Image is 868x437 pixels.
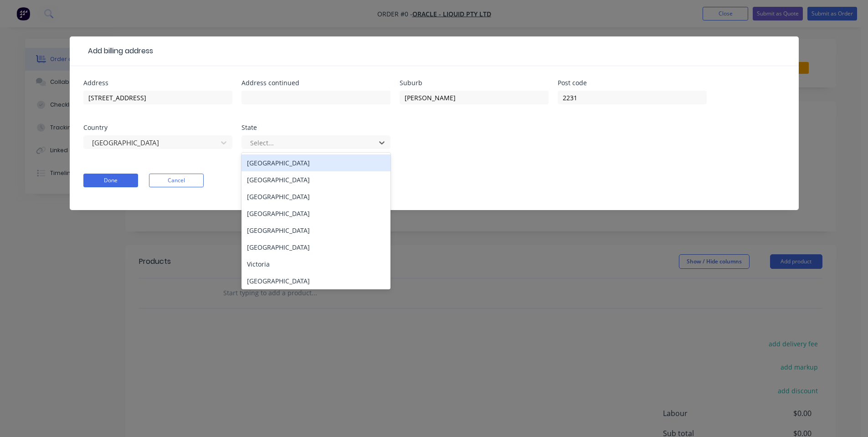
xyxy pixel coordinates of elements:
button: Cancel [149,174,204,187]
div: Post code [558,80,707,86]
div: [GEOGRAPHIC_DATA] [241,222,390,239]
div: [GEOGRAPHIC_DATA] [241,205,390,222]
div: [GEOGRAPHIC_DATA] [241,239,390,256]
div: Add billing address [83,46,153,57]
div: [GEOGRAPHIC_DATA] [241,272,390,289]
div: [GEOGRAPHIC_DATA] [241,188,390,205]
div: [GEOGRAPHIC_DATA] [241,154,390,171]
div: [GEOGRAPHIC_DATA] [241,171,390,188]
div: State [241,124,390,131]
div: Country [83,124,232,131]
button: Done [83,174,138,187]
div: Suburb [400,80,549,86]
div: Address continued [241,80,390,86]
div: Victoria [241,256,390,272]
div: Address [83,80,232,86]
